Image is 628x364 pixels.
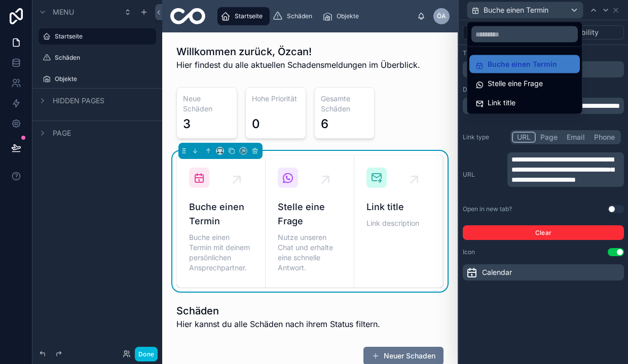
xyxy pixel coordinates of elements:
img: App logo [170,8,205,24]
span: Stelle eine Frage [278,200,342,228]
span: Link description [366,218,430,228]
a: Startseite [217,7,270,25]
span: Buche einen Termin mit deinem persönlichen Ansprechpartner. [189,232,253,273]
span: Startseite [235,12,263,20]
label: Objekte [55,75,150,83]
span: ÖA [437,12,446,20]
a: Schäden [270,7,319,25]
span: Schäden [287,12,312,20]
a: Objekte [319,7,366,25]
span: Buche einen Termin [189,200,253,228]
span: Link title [488,97,515,109]
div: scrollable content [213,5,417,27]
span: Nutze unseren Chat und erhalte eine schnelle Antwort. [278,232,342,273]
span: Menu [53,7,74,17]
a: Stelle eine FrageNutze unseren Chat und erhalte eine schnelle Antwort. [266,155,354,287]
span: Buche einen Termin [488,58,557,70]
span: Page [53,128,71,138]
a: Buche einen TerminBuche einen Termin mit deinem persönlichen Ansprechpartner. [177,155,266,287]
span: Hidden pages [53,96,104,106]
span: Stelle eine Frage [488,77,543,90]
label: Startseite [55,32,150,41]
a: Link titleLink description [354,155,443,287]
button: Done [135,347,158,361]
span: Objekte [337,12,359,20]
label: Schäden [55,54,150,62]
span: Link title [366,200,430,214]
